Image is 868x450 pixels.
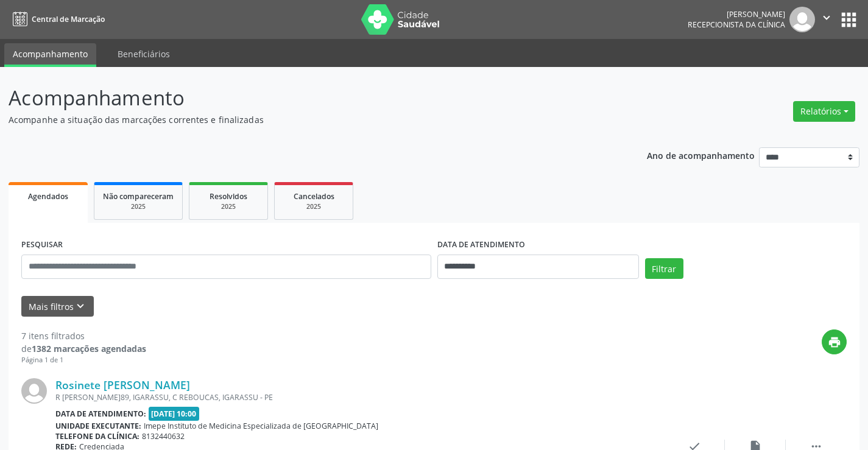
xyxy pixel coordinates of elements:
span: [DATE] 10:00 [149,407,200,421]
a: Rosinete [PERSON_NAME] [55,378,190,392]
img: img [21,378,47,404]
span: 8132440632 [142,431,185,441]
div: [PERSON_NAME] [688,9,785,19]
i: keyboard_arrow_down [74,300,87,313]
p: Acompanhamento [9,83,604,113]
b: Unidade executante: [55,421,141,431]
span: Recepcionista da clínica [688,19,785,30]
p: Ano de acompanhamento [647,147,755,163]
i:  [820,11,833,24]
span: Imepe Instituto de Medicina Especializada de [GEOGRAPHIC_DATA] [144,421,378,431]
a: Beneficiários [109,43,178,65]
a: Acompanhamento [4,43,96,67]
label: DATA DE ATENDIMENTO [437,236,525,255]
b: Data de atendimento: [55,409,146,419]
img: img [789,7,815,32]
i: print [828,336,841,349]
button: apps [838,9,859,30]
button: Mais filtroskeyboard_arrow_down [21,296,94,317]
a: Central de Marcação [9,9,105,29]
span: Agendados [28,191,68,202]
button:  [815,7,838,32]
button: print [822,329,847,354]
button: Relatórios [793,101,855,122]
b: Telefone da clínica: [55,431,139,441]
button: Filtrar [645,258,683,279]
span: Cancelados [294,191,334,202]
div: 2025 [103,202,174,211]
strong: 1382 marcações agendadas [32,343,146,354]
span: Central de Marcação [32,14,105,24]
div: de [21,342,146,355]
div: Página 1 de 1 [21,355,146,365]
div: 2025 [283,202,344,211]
div: 7 itens filtrados [21,329,146,342]
span: Resolvidos [210,191,247,202]
div: 2025 [198,202,259,211]
div: R [PERSON_NAME]89, IGARASSU, C REBOUCAS, IGARASSU - PE [55,392,664,403]
p: Acompanhe a situação das marcações correntes e finalizadas [9,113,604,126]
span: Não compareceram [103,191,174,202]
label: PESQUISAR [21,236,63,255]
